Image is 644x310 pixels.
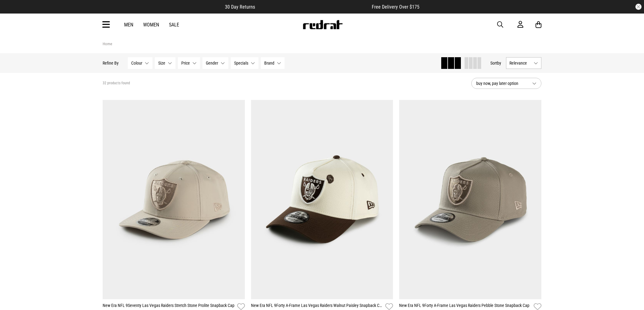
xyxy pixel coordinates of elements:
[471,78,541,89] button: buy now, pay later option
[181,61,190,66] span: Price
[225,4,255,10] span: 30 Day Returns
[143,22,159,28] a: Women
[124,22,133,28] a: Men
[251,100,393,299] img: New Era Nfl 9forty A-frame Las Vegas Raiders Walnut Paisley Snapback Cap in White
[234,61,248,66] span: Specials
[231,57,258,69] button: Specials
[158,61,165,66] span: Size
[264,61,274,66] span: Brand
[103,81,130,86] span: 32 products found
[103,61,119,66] p: Refine By
[490,59,501,67] button: Sortby
[372,4,419,10] span: Free Delivery Over $175
[302,20,343,29] img: Redrat logo
[497,61,501,66] span: by
[128,57,152,69] button: Colour
[103,42,112,46] a: Home
[155,57,175,69] button: Size
[103,100,245,299] img: New Era Nfl 9seventy Las Vegas Raiders Stretch Stone Prolite Snapback Cap in Beige
[131,61,142,66] span: Colour
[261,57,285,69] button: Brand
[169,22,179,28] a: Sale
[509,61,531,66] span: Relevance
[476,80,527,87] span: buy now, pay later option
[178,57,200,69] button: Price
[506,57,541,69] button: Relevance
[399,100,541,299] img: New Era Nfl 9forty A-frame Las Vegas Raiders Pebble Stone Snapback Cap in Grey
[267,4,359,10] iframe: Customer reviews powered by Trustpilot
[202,57,228,69] button: Gender
[206,61,218,66] span: Gender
